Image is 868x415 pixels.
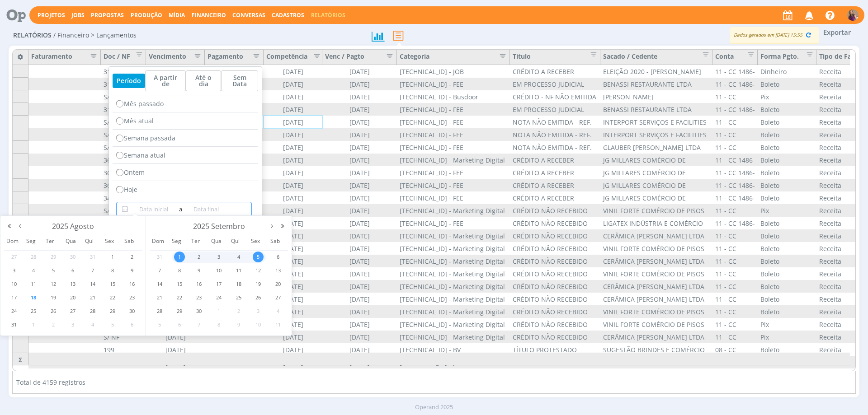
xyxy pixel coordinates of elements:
[43,232,63,251] th: Ter
[322,65,397,78] div: [DATE]
[397,280,510,293] div: [TECHNICAL_ID] - Marketing Digital
[322,217,397,229] div: [DATE]
[397,217,510,229] div: [TECHNICAL_ID] - FEE
[510,128,600,141] div: NOTA NÃO EMITIDA - REF. MÊS 06/2021
[272,11,304,19] span: Cadastros
[510,318,600,331] div: CRÉDITO NÃO RECEBIDO
[230,12,268,19] button: Conversas
[742,51,755,60] button: Editar filtro para Coluna Conta
[510,331,600,343] div: CRÉDITO NÃO RECEBIDO
[758,116,816,128] div: Boleto
[249,232,269,251] th: Sex
[325,51,394,64] div: Venc / Pagto
[758,217,816,229] div: Boleto
[758,141,816,154] div: Boleto
[758,154,816,166] div: Boleto
[322,179,397,191] div: [DATE]
[170,232,189,251] th: Seg
[101,166,146,179] div: 3624
[758,242,816,255] div: Boleto
[600,267,712,280] div: VINIL FORTE COMÉRCIO DE PISOS VINÍLICOS LTDA
[397,305,510,318] div: [TECHNICAL_ID] - Marketing Digital
[510,217,600,229] div: CRÉDITO NÃO RECEBIDO
[510,305,600,318] div: CRÉDITO NÃO RECEBIDO
[712,318,758,331] div: 11 - CC 46458-5 - [GEOGRAPHIC_DATA]
[322,242,397,255] div: [DATE]
[758,343,816,356] div: Boleto
[600,255,712,267] div: CERÂMICA [PERSON_NAME] LTDA
[35,12,68,19] button: Projetos
[600,242,712,255] div: VINIL FORTE COMÉRCIO DE PISOS VINÍLICOS LTDA
[268,232,288,251] th: Sab
[186,70,221,91] button: Até o dia
[758,318,816,331] div: Pix
[510,78,600,90] div: EM PROCESSO JUDICIAL
[712,280,758,293] div: 11 - CC 46458-5 - [GEOGRAPHIC_DATA]
[397,141,510,154] div: [TECHNICAL_ID] - FEE
[146,368,205,381] div: [DATE]
[264,204,322,217] div: [DATE]
[101,116,146,128] div: S/ NF
[149,51,202,64] div: Vencimento
[397,293,510,305] div: [TECHNICAL_ID] - Marketing Digital
[322,255,397,267] div: [DATE]
[322,103,397,116] div: [DATE]
[712,191,758,204] div: 11 - CC 1486-9 - [GEOGRAPHIC_DATA]
[712,331,758,343] div: 11 - CC 46458-5 - [GEOGRAPHIC_DATA]
[758,179,816,191] div: Boleto
[600,293,712,305] div: CERÂMICA [PERSON_NAME] LTDA
[146,343,205,356] div: [DATE]
[253,252,264,262] span: 5
[397,166,510,179] div: [TECHNICAL_ID] - FEE
[69,12,87,19] button: Jobs
[311,11,345,19] a: Relatórios
[145,70,186,91] button: A partir de
[273,252,283,262] span: 6
[264,229,322,242] div: [DATE]
[264,318,322,331] div: [DATE]
[600,331,712,343] div: CERÂMICA [PERSON_NAME] LTDA
[101,103,146,116] div: 3158
[193,252,204,262] span: 2
[712,217,758,229] div: 11 - CC 1486-9 - [GEOGRAPHIC_DATA]
[264,267,322,280] div: [DATE]
[101,343,146,356] div: 199
[510,343,600,356] div: TÍTULO PROTESTADO
[758,280,816,293] div: Boleto
[48,252,59,262] span: 29
[712,242,758,255] div: 11 - CC 46458-5 - [GEOGRAPHIC_DATA]
[322,166,397,179] div: [DATE]
[712,343,758,356] div: 08 - CC 20531-9 - [GEOGRAPHIC_DATA]
[397,65,510,78] div: [TECHNICAL_ID] - JOB
[397,191,510,204] div: [TECHNICAL_ID] - FEE
[801,51,813,60] button: Editar filtro para Coluna Forma Pgto.
[101,331,146,343] div: S/ NF
[101,191,146,204] div: 3444
[113,164,258,181] div: Ontem
[24,232,44,251] th: Seg
[758,65,816,78] div: Dinheiro
[600,78,712,90] div: BENASSI RESTAURANTE LTDA
[600,65,712,78] div: ELEIÇÃO 2020 - [PERSON_NAME] PREFEITO
[229,232,249,251] th: Qui
[510,50,600,65] div: Título
[308,12,348,19] button: Relatórios
[113,112,258,130] div: Mês atual
[177,204,183,214] span: a
[712,128,758,141] div: 11 - CC 46458-5 - [GEOGRAPHIC_DATA]
[166,12,188,19] button: Mídia
[131,11,162,19] a: Produção
[397,90,510,103] div: [TECHNICAL_ID] - Busdoor
[322,331,397,343] div: [DATE]
[322,116,397,128] div: [DATE]
[113,147,258,164] div: Semana atual
[189,232,209,251] th: Ter
[38,11,65,19] a: Projetos
[600,166,712,179] div: JG MILLARES COMÉRCIO DE FRUTAS LTDA.
[712,141,758,154] div: 11 - CC 46458-5 - [GEOGRAPHIC_DATA]
[600,191,712,204] div: JG MILLARES COMÉRCIO DE FRUTAS LTDA.
[192,11,226,19] span: Financeiro
[510,65,600,78] div: CRÉDITO A RECEBER
[397,368,510,381] div: [TECHNICAL_ID] - JOB
[264,331,322,343] div: [DATE]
